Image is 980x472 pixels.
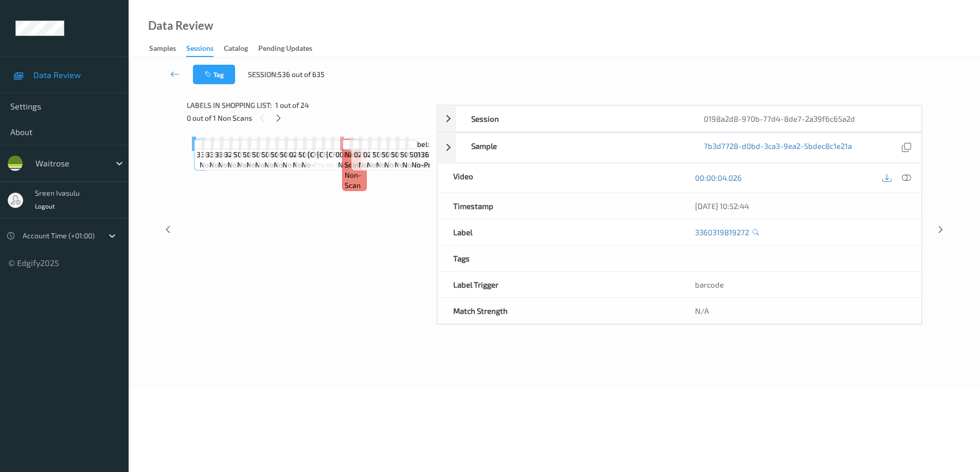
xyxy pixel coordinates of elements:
[438,193,680,219] div: Timestamp
[345,170,364,191] span: non-scan
[218,160,263,170] span: no-prediction
[438,298,680,324] div: Match Strength
[345,139,364,170] span: Label: Non-Scan
[258,43,312,56] div: Pending Updates
[688,106,921,131] div: 0198a2d8-970b-77d4-8de7-2a39f6c65a2d
[274,160,319,170] span: no-prediction
[227,160,273,170] span: no-prediction
[456,106,688,131] div: Session
[293,160,338,170] span: no-prediction
[193,65,235,84] button: Tag
[148,21,213,31] div: Data Review
[395,160,440,170] span: no-prediction
[149,43,176,56] div: Samples
[680,298,921,324] div: N/A
[402,160,448,170] span: no-prediction
[200,160,245,170] span: no-prediction
[376,160,421,170] span: no-prediction
[301,160,347,170] span: no-prediction
[437,133,922,163] div: Sample7b3d7728-d0bd-3ca3-9ea2-5bdec8c1e21a
[456,133,688,162] div: Sample
[438,219,680,245] div: Label
[695,173,742,183] a: 00:00:04.026
[224,43,248,56] div: Catalog
[438,272,680,297] div: Label Trigger
[237,160,282,170] span: no-prediction
[438,163,680,193] div: Video
[258,42,323,56] a: Pending Updates
[278,69,325,80] span: 536 out of 635
[275,100,309,110] span: 1 out of 24
[224,42,258,56] a: Catalog
[695,201,906,211] div: [DATE] 10:52:44
[186,43,213,57] div: Sessions
[367,160,412,170] span: no-prediction
[149,42,186,56] a: Samples
[187,111,430,124] div: 0 out of 1 Non Scans
[246,160,292,170] span: no-prediction
[359,160,404,170] span: no-prediction
[695,227,749,237] a: 3360319819272
[255,160,300,170] span: no-prediction
[437,105,922,132] div: Session0198a2d8-970b-77d4-8de7-2a39f6c65a2d
[704,141,852,155] a: 7b3d7728-d0bd-3ca3-9ea2-5bdec8c1e21a
[264,160,310,170] span: no-prediction
[412,160,457,170] span: no-prediction
[384,160,430,170] span: no-prediction
[187,100,272,110] span: Labels in shopping list:
[186,42,224,57] a: Sessions
[338,160,383,170] span: no-prediction
[680,272,921,297] div: barcode
[282,160,328,170] span: no-prediction
[209,160,255,170] span: no-prediction
[438,246,680,271] div: Tags
[248,69,278,80] span: Session:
